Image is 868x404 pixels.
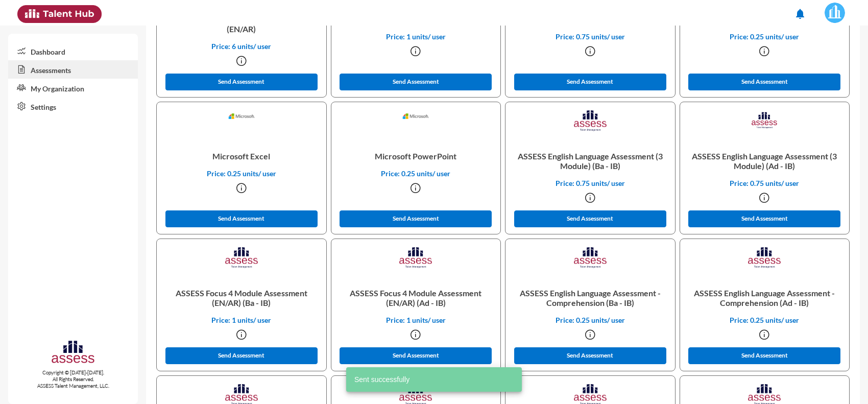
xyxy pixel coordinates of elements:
[514,74,666,90] button: Send Assessment
[514,143,667,179] p: ASSESS English Language Assessment (3 Module) (Ba - IB)
[354,374,409,385] span: Sent successfully
[340,143,493,169] p: Microsoft PowerPoint
[165,169,318,178] p: Price: 0.25 units/ user
[165,280,318,316] p: ASSESS Focus 4 Module Assessment (EN/AR) (Ba - IB)
[165,42,318,51] p: Price: 6 units/ user
[8,97,138,115] a: Settings
[8,79,138,97] a: My Organization
[340,316,493,324] p: Price: 1 units/ user
[51,339,96,367] img: assesscompany-logo.png
[165,316,318,324] p: Price: 1 units/ user
[340,280,493,316] p: ASSESS Focus 4 Module Assessment (EN/AR) (Ad - IB)
[8,42,138,60] a: Dashboard
[688,74,840,90] button: Send Assessment
[165,347,318,364] button: Send Assessment
[8,369,138,389] p: Copyright © [DATE]-[DATE]. All Rights Reserved. ASSESS Talent Management, LLC.
[688,210,840,227] button: Send Assessment
[514,280,667,316] p: ASSESS English Language Assessment - Comprehension (Ba - IB)
[514,32,667,41] p: Price: 0.75 units/ user
[514,316,667,324] p: Price: 0.25 units/ user
[340,74,492,90] button: Send Assessment
[688,143,841,179] p: ASSESS English Language Assessment (3 Module) (Ad - IB)
[794,8,806,20] mat-icon: notifications
[165,74,318,90] button: Send Assessment
[340,347,492,364] button: Send Assessment
[688,280,841,316] p: ASSESS English Language Assessment - Comprehension (Ad - IB)
[165,143,318,169] p: Microsoft Excel
[688,316,841,324] p: Price: 0.25 units/ user
[688,32,841,41] p: Price: 0.25 units/ user
[340,210,492,227] button: Send Assessment
[165,210,318,227] button: Send Assessment
[514,179,667,187] p: Price: 0.75 units/ user
[340,32,493,41] p: Price: 1 units/ user
[688,347,840,364] button: Send Assessment
[514,347,666,364] button: Send Assessment
[688,179,841,187] p: Price: 0.75 units/ user
[8,60,138,79] a: Assessments
[340,169,493,178] p: Price: 0.25 units/ user
[514,210,666,227] button: Send Assessment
